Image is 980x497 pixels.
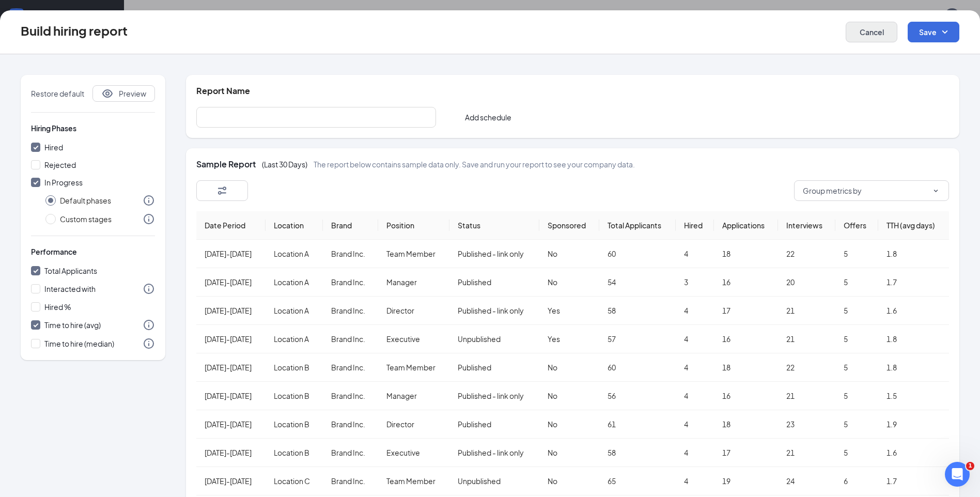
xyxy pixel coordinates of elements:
span: Total Applicants [608,221,661,230]
span: Brand Inc. [331,476,365,486]
span: Brand Inc. [331,306,365,315]
span: 4 [684,476,688,486]
span: 5 [844,448,848,457]
span: Default phases [56,195,115,206]
span: Location [274,221,304,230]
span: 5 [844,249,848,258]
span: Interviews [786,221,822,230]
span: Location A [274,334,309,344]
span: 4 [684,391,688,400]
span: Performance [31,246,77,257]
span: No [548,391,557,400]
span: 4 [684,306,688,315]
span: 21 [786,391,795,400]
span: Team Member [386,476,435,486]
span: 17 [722,306,730,315]
span: Published - link only [458,391,524,400]
span: Location A [274,249,309,258]
span: Brand Inc. [331,277,365,287]
span: In Progress [44,178,83,187]
span: 5 [844,306,848,315]
button: Group metrics bySmallChevronDown [794,180,949,201]
span: Published [458,420,491,429]
span: Published - link only [458,448,524,457]
span: The report below contains sample data only. Save and run your report to see your company data. [314,159,635,170]
span: Brand [331,221,352,230]
span: Time to hire (avg) [44,320,101,330]
span: 22 [786,249,795,258]
span: 1.7 [886,277,897,287]
span: Location A [274,306,309,315]
span: Team Member [386,363,435,372]
span: 16 [722,391,730,400]
span: Director [386,306,414,315]
span: Unpublished [458,476,501,486]
button: Filter [196,180,248,201]
span: Location C [274,476,310,486]
span: Brand Inc. [331,334,365,344]
span: 1.5 [886,391,897,400]
span: 1.6 [886,306,897,315]
span: Sponsored [548,221,586,230]
span: 60 [608,363,616,372]
span: 54 [608,277,616,287]
span: 5 [844,277,848,287]
span: Published - link only [458,249,524,258]
span: 1.7 [886,476,897,486]
span: 18 [722,420,730,429]
span: 16 [722,334,730,344]
span: Jul 28-Aug 27, 2025 [205,420,252,429]
span: 1.8 [886,363,897,372]
span: 4 [684,334,688,344]
span: ( Last 30 Days ) [262,159,307,170]
button: EyePreview [92,85,155,102]
span: Brand Inc. [331,249,365,258]
span: Hired [44,143,63,152]
span: 1.8 [886,334,897,344]
span: Jul 28-Aug 27, 2025 [205,249,252,258]
span: 6 [844,476,848,486]
span: 20 [786,277,795,287]
span: Add schedule [465,112,511,122]
h3: Build hiring report [21,22,128,42]
span: No [548,476,557,486]
span: 61 [608,420,616,429]
span: Team Member [386,249,435,258]
svg: Info [143,337,155,350]
span: No [548,277,557,287]
svg: Eye [101,87,114,100]
span: Location B [274,420,309,429]
span: Rejected [44,160,76,169]
span: Location B [274,391,309,400]
span: 21 [786,448,795,457]
span: 5 [844,391,848,400]
span: 1.6 [886,448,897,457]
span: No [548,249,557,258]
button: Cancel [846,22,897,42]
span: 4 [684,448,688,457]
span: Executive [386,448,420,457]
span: Total Applicants [44,266,97,275]
svg: SmallChevronDown [939,26,951,38]
span: Offers [844,221,866,230]
span: 21 [786,334,795,344]
span: Hiring Phases [31,123,76,133]
span: 1.8 [886,249,897,258]
span: Time to hire (median) [44,339,114,348]
span: Preview [119,88,146,99]
span: Location B [274,363,309,372]
span: Jul 28-Aug 27, 2025 [205,363,252,372]
span: 18 [722,363,730,372]
span: Brand Inc. [331,448,365,457]
span: Manager [386,277,417,287]
span: 4 [684,420,688,429]
span: Unpublished [458,334,501,344]
span: Brand Inc. [331,420,365,429]
span: Hired % [44,302,71,312]
span: No [548,363,557,372]
span: Jul 28-Aug 27, 2025 [205,306,252,315]
span: 5 [844,334,848,344]
span: Group metrics by [803,185,862,196]
span: 22 [786,363,795,372]
span: 24 [786,476,795,486]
